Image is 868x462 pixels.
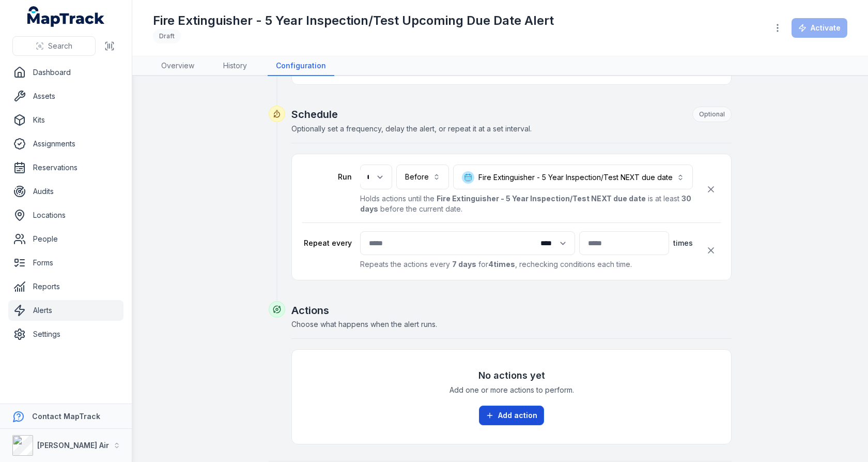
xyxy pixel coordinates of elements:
div: Draft [153,29,181,43]
a: Configuration [268,56,334,76]
button: Search [12,36,96,56]
a: History [215,56,255,76]
span: Search [48,41,72,51]
label: Run [302,172,352,182]
a: Forms [8,252,123,273]
strong: 4 times [488,260,515,269]
span: Choose what happens when the alert runs. [291,320,437,329]
a: Overview [153,56,203,76]
div: Optional [692,107,732,122]
span: Add one or more actions to perform. [450,385,574,395]
a: Settings [8,324,123,345]
a: Kits [8,110,123,130]
p: Holds actions until the is at least before the current date. [360,193,693,214]
a: Assignments [8,133,123,154]
strong: [PERSON_NAME] Air [37,441,109,450]
strong: Contact MapTrack [32,412,100,421]
a: Reservations [8,157,123,178]
a: MapTrack [27,6,105,27]
strong: Fire Extinguisher - 5 Year Inspection/Test NEXT due date [437,194,646,203]
p: Repeats the actions every for , rechecking conditions each time. [360,259,693,270]
h2: Actions [291,303,732,318]
a: Alerts [8,300,123,321]
a: Locations [8,205,123,226]
h1: Fire Extinguisher - 5 Year Inspection/Test Upcoming Due Date Alert [153,12,554,29]
h2: Schedule [291,107,732,122]
h3: No actions yet [478,368,545,383]
a: People [8,229,123,249]
a: Audits [8,181,123,202]
button: Add action [479,406,544,425]
strong: 7 days [452,260,476,269]
span: Optionally set a frequency, delay the alert, or repeat it at a set interval. [291,124,532,133]
button: Fire Extinguisher - 5 Year Inspection/Test NEXT due date [453,165,693,189]
span: times [673,238,693,248]
label: Repeat every [302,238,352,248]
a: Assets [8,86,123,107]
a: Reports [8,276,123,297]
button: Before [396,165,449,189]
a: Dashboard [8,62,123,83]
